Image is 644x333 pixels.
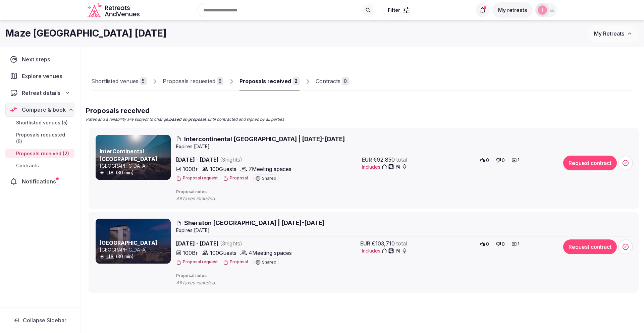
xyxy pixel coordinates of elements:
[262,260,276,264] span: Shared
[176,273,634,279] span: Proposal notes
[502,157,505,164] span: 0
[106,254,114,259] a: LIS
[100,253,169,260] div: (30 min)
[5,118,74,127] a: Shortlisted venues (5)
[486,157,489,164] span: 0
[183,249,198,257] span: 100 Br
[16,131,72,145] span: Proposals requested (5)
[176,227,634,234] div: Expire s [DATE]
[106,170,114,175] a: LIS
[5,174,74,188] a: Notifications
[478,156,491,165] button: 0
[292,77,300,85] div: 2
[210,165,236,173] span: 100 Guests
[184,219,324,227] span: Sheraton [GEOGRAPHIC_DATA] | [DATE]-[DATE]
[176,259,218,265] button: Proposal request
[5,130,74,146] a: Proposals requested (5)
[100,163,169,169] p: [GEOGRAPHIC_DATA]
[563,239,617,254] button: Request contract
[316,77,340,85] div: Contracts
[22,55,53,63] span: Next steps
[163,77,215,85] div: Proposals requested
[249,165,291,173] span: 7 Meeting spaces
[478,239,491,249] button: 0
[486,241,489,247] span: 0
[16,162,39,169] span: Contracts
[210,249,236,257] span: 100 Guests
[262,176,276,180] span: Shared
[140,77,147,85] div: 5
[220,156,242,163] span: ( 3 night s )
[588,25,639,42] button: My Retreats
[176,239,294,247] span: [DATE] - [DATE]
[22,177,59,185] span: Notifications
[5,149,74,158] a: Proposals received (2)
[183,165,198,173] span: 100 Br
[5,69,74,83] a: Explore venues
[223,259,248,265] button: Proposal
[563,156,617,170] button: Request contract
[362,247,407,254] button: Includes
[494,239,507,249] button: 0
[100,246,169,253] p: [GEOGRAPHIC_DATA]
[239,77,291,85] div: Proposals received
[176,189,634,195] span: Proposal notes
[372,239,395,247] span: €103,710
[239,72,300,91] a: Proposals received2
[494,156,507,165] button: 0
[383,4,414,16] button: Filter
[538,5,547,15] img: jolynn.hall
[502,241,505,247] span: 0
[388,7,400,13] span: Filter
[163,72,223,91] a: Proposals requested5
[169,117,206,122] strong: based on proposal
[594,30,624,37] span: My Retreats
[16,119,68,126] span: Shortlisted venues (5)
[5,27,167,40] h1: Maze [GEOGRAPHIC_DATA] [DATE]
[100,239,157,246] a: [GEOGRAPHIC_DATA]
[220,240,242,247] span: ( 3 night s )
[22,106,66,114] span: Compare & book
[87,3,141,18] a: Visit the homepage
[396,156,407,164] span: total
[492,7,533,13] a: My retreats
[518,157,519,163] span: 1
[106,253,114,260] button: LIS
[518,241,519,247] span: 1
[362,164,407,170] button: Includes
[100,169,169,176] div: (30 min)
[373,156,395,164] span: €92,850
[5,161,74,170] a: Contracts
[176,156,294,164] span: [DATE] - [DATE]
[176,195,230,202] span: All taxes included.
[91,72,147,91] a: Shortlisted venues5
[106,169,114,176] button: LIS
[184,135,345,143] span: Intercontinental [GEOGRAPHIC_DATA] | [DATE]-[DATE]
[176,279,230,286] span: All taxes included.
[22,72,65,80] span: Explore venues
[5,52,74,66] a: Next steps
[362,156,372,164] span: EUR
[86,106,284,115] h2: Proposals received
[492,2,533,18] button: My retreats
[396,239,407,247] span: total
[176,175,218,181] button: Proposal request
[217,77,223,85] div: 5
[316,72,349,91] a: Contracts0
[176,143,634,150] div: Expire s [DATE]
[100,148,157,162] a: InterContinental [GEOGRAPHIC_DATA]
[16,150,69,157] span: Proposals received (2)
[249,249,292,257] span: 4 Meeting spaces
[5,313,74,328] button: Collapse Sidebar
[360,239,370,247] span: EUR
[23,317,66,324] span: Collapse Sidebar
[86,117,284,122] p: Rates and availability are subject to change, , until contracted and signed by all parties
[223,175,248,181] button: Proposal
[22,89,61,97] span: Retreat details
[91,77,139,85] div: Shortlisted venues
[87,3,141,18] svg: Retreats and Venues company logo
[342,77,349,85] div: 0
